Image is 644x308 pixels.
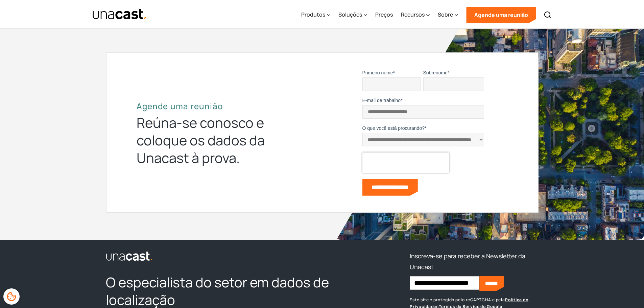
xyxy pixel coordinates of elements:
[375,11,393,18] font: Preços
[137,100,223,112] font: Agende uma reunião
[375,1,393,29] a: Preços
[362,70,393,75] font: Primeiro nome
[466,7,536,23] a: Agende uma reunião
[338,1,367,29] div: Soluções
[438,1,458,29] div: Sobre
[362,152,449,173] iframe: reCAPTCHA
[137,113,265,167] font: Reúna-se conosco e coloque os dados da Unacast à prova.
[410,297,505,303] font: Este site é protegido pelo reCAPTCHA e pela
[92,8,147,20] a: lar
[301,11,325,18] font: Produtos
[92,8,147,20] img: Logotipo de texto Unacast
[544,11,552,19] img: Ícone de pesquisa
[301,1,330,29] div: Produtos
[474,11,528,19] font: Agende uma reunião
[106,251,153,261] img: Logotipo da Unacast
[338,11,362,18] font: Soluções
[401,11,425,18] font: Recursos
[3,288,20,305] div: Preferências de cookies
[410,252,525,271] font: Inscreva-se para receber a Newsletter da Unacast
[438,11,453,18] font: Sobre
[362,98,401,103] font: E-mail de trabalho
[106,251,354,261] a: link para a página inicial
[401,1,430,29] div: Recursos
[362,125,425,131] font: O que você está procurando?
[423,70,448,75] font: Sobrenome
